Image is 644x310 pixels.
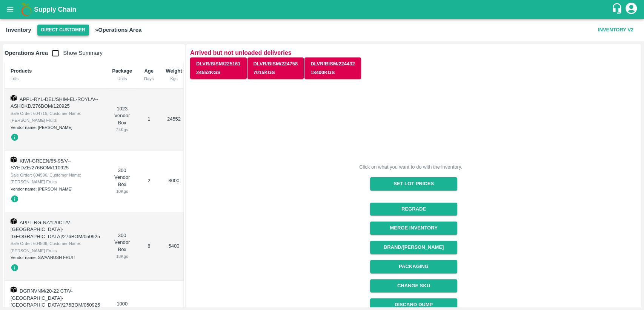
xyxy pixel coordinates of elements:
span: APPL-RYL-DEL/SHIM-EL-ROYL/V--ASHOKD/276BOM/120925 [11,96,98,109]
div: 300 Vendor Box [112,232,132,260]
div: Sale Order: 604715, Customer Name: [PERSON_NAME] Fruits [11,110,100,124]
b: Operations Area [5,50,48,56]
button: Brand/[PERSON_NAME] [370,241,457,254]
p: Arrived but not unloaded deliveries [190,48,637,57]
button: Inventory V2 [595,23,636,37]
div: account of current user [624,2,638,17]
b: Package [112,68,132,74]
button: DLVR/BISM/2247587015Kgs [247,57,304,79]
span: 3000 [168,178,179,183]
div: Sale Order: 604506, Customer Name: [PERSON_NAME] Fruits [11,240,100,254]
div: Vendor name: [PERSON_NAME] [11,124,100,131]
button: DLVR/BISM/22443218400Kgs [304,57,361,79]
a: Supply Chain [34,4,611,15]
div: Vendor name: SWAANUSH FRUIT [11,254,100,261]
img: logo [19,2,34,17]
div: 300 Vendor Box [112,167,132,195]
img: box [11,95,17,101]
span: 24552 [167,116,181,122]
td: 2 [138,150,160,212]
div: Lots [11,75,100,82]
b: Weight [166,68,182,74]
button: Merge Inventory [370,222,457,235]
button: Select DC [37,25,89,36]
span: DGRNVNM/20-22 CT/V-[GEOGRAPHIC_DATA]-[GEOGRAPHIC_DATA]/276BOM/050925 [11,288,100,308]
div: customer-support [611,3,624,16]
span: 5400 [168,243,179,249]
b: Supply Chain [34,6,76,13]
img: box [11,157,17,163]
span: APPL-RG-NZ/120CT/V-[GEOGRAPHIC_DATA]-[GEOGRAPHIC_DATA]/276BOM/050925 [11,220,100,239]
button: Regrade [370,203,457,216]
div: 24 Kgs [112,126,132,133]
span: KIWI-GREEN/85-95/V--SYEDZE/276BOM/110925 [11,158,71,171]
img: box [11,218,17,224]
img: box [11,287,17,293]
div: 1023 Vendor Box [112,105,132,133]
div: Vendor name: [PERSON_NAME] [11,186,100,192]
div: Days [144,75,154,82]
button: Change SKU [370,279,457,293]
b: » Operations Area [95,27,141,33]
div: 10 Kgs [112,188,132,195]
button: open drawer [2,1,19,18]
td: 8 [138,212,160,281]
div: Sale Order: 604596, Customer Name: [PERSON_NAME] Fruits [11,172,100,186]
div: Click on what you want to do with the inventory. [359,163,462,171]
button: DLVR/BISM/22516124552Kgs [190,57,247,79]
b: Inventory [6,27,31,33]
span: Show Summary [48,50,103,56]
td: 1 [138,89,160,150]
b: Age [144,68,154,74]
div: Kgs [166,75,182,82]
div: Units [112,75,132,82]
div: 18 Kgs [112,253,132,260]
b: Products [11,68,32,74]
button: Packaging [370,260,457,273]
button: Set Lot Prices [370,177,457,191]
